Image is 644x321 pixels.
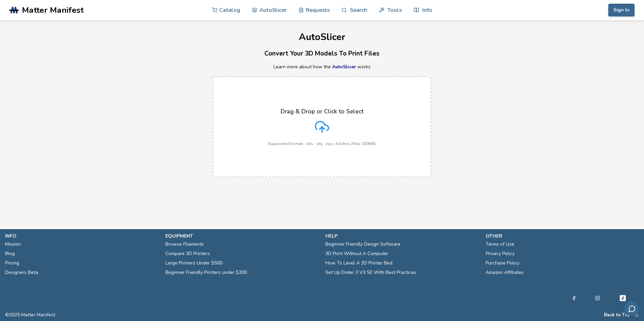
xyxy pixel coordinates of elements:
[332,64,356,70] a: AutoSlicer
[604,312,631,318] button: Back to Top
[634,312,639,318] a: RSS Feed
[165,249,210,258] a: Compare 3D Printers
[486,249,515,258] a: Privacy Policy
[325,240,400,249] a: Beginner Friendly Design Software
[165,258,222,268] a: Large Printers Under $500
[5,249,15,258] a: Blog
[22,5,84,15] span: Matter Manifest
[325,233,479,240] p: help
[5,240,21,249] a: Mission
[5,258,19,268] a: Pricing
[486,258,519,268] a: Purchase Policy
[281,108,363,115] p: Drag & Drop or Click to Select
[165,240,204,249] a: Browse Filaments
[595,294,600,302] a: Instagram
[619,294,627,302] a: Tiktok
[486,268,524,277] a: Amazon Affiliates
[5,268,38,277] a: Designers Beta
[325,268,416,277] a: Set Up Ender 3 V3 SE With Best Practices
[486,233,639,240] p: other
[165,268,247,277] a: Beginner Friendly Printers under $300
[268,141,376,146] p: Supported format: .stls, .obj, .zips, folders (Max 100MB)
[5,233,159,240] p: info
[325,258,392,268] a: How To Level A 3D Printer Bed
[325,249,388,258] a: 3D Print Without A Computer
[165,233,319,240] p: equipment
[572,294,576,302] a: Facebook
[5,312,55,318] span: © 2025 Matter Manifest
[608,4,635,16] button: Sign In
[624,301,639,316] button: Send feedback via email
[486,240,514,249] a: Terms of Use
